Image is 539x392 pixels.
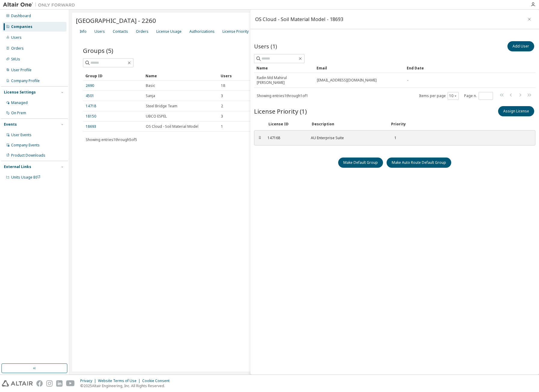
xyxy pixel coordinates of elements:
div: Managed [11,100,28,105]
div: End Date [407,63,519,73]
span: 18 [221,83,225,88]
span: Groups (5) [83,46,113,55]
div: Description [312,122,384,127]
a: 2690 [86,83,94,88]
span: Radin Md Mahirul [PERSON_NAME] [257,75,311,85]
button: Make Auto Route Default Group [387,158,451,168]
a: 18693 [86,124,96,129]
div: On Prem [11,111,26,115]
div: Email [317,63,402,73]
div: Privacy [80,378,98,383]
div: License ID [268,122,305,127]
div: Name [256,63,312,73]
div: Name [145,71,216,81]
a: 4501 [86,93,94,98]
div: External Links [4,164,31,169]
div: User Profile [11,68,32,72]
div: Dashboard [11,14,31,18]
div: User Events [11,133,32,137]
p: © 2025 Altair Engineering, Inc. All Rights Reserved. [80,383,173,388]
span: 2 [221,104,223,109]
div: SKUs [11,57,20,62]
span: Items per page [419,92,459,100]
div: Contacts [113,29,128,34]
img: instagram.svg [46,380,53,387]
a: 18150 [86,114,96,119]
span: [EMAIL_ADDRESS][DOMAIN_NAME] [317,78,377,83]
div: Users [94,29,105,34]
span: OS Cloud - Soil Material Model [146,124,198,129]
div: License Usage [156,29,182,34]
div: License Settings [4,90,36,95]
span: [GEOGRAPHIC_DATA] - 2260 [76,16,156,25]
span: Showing entries 1 through 1 of 1 [257,93,308,98]
div: OS Cloud - Soil Material Model - 18693 [255,17,343,22]
div: Users [221,71,508,81]
div: Orders [11,46,24,51]
div: Authorizations [189,29,215,34]
button: Make Default Group [338,158,383,168]
span: - [407,78,408,83]
button: Add User [507,41,534,51]
div: Website Terms of Use [98,378,142,383]
div: 1 [390,136,397,140]
a: 14718 [86,104,96,109]
img: Altair One [3,2,78,8]
div: Users [11,35,22,40]
div: License Priority [222,29,249,34]
span: License Priority (1) [254,107,307,115]
img: linkedin.svg [56,380,63,387]
div: Group ID [85,71,141,81]
span: Basic [146,83,155,88]
div: Company Profile [11,78,40,83]
div: Product Downloads [11,153,45,158]
div: AU Enterprise Suite [311,136,383,140]
div: Events [4,122,17,127]
div: Info [80,29,87,34]
span: 3 [221,93,223,98]
span: Steel Bridge Team [146,104,177,109]
span: Users (1) [254,43,277,50]
div: Orders [136,29,149,34]
div: ⠿ [258,136,262,140]
div: Cookie Consent [142,378,173,383]
span: Showing entries 1 through 5 of 5 [86,137,137,142]
img: altair_logo.svg [2,380,33,387]
span: UBCO ESPEL [146,114,167,119]
span: 3 [221,114,223,119]
div: 147168 [268,136,304,140]
img: facebook.svg [36,380,43,387]
span: Sanja [146,93,155,98]
span: Units Usage BI [11,175,41,180]
div: Companies [11,24,32,29]
span: 1 [221,124,223,129]
div: Priority [391,122,406,127]
div: Company Events [11,143,40,148]
span: Page n. [464,92,493,100]
button: 10 [449,93,457,98]
button: Assign License [498,106,534,116]
img: youtube.svg [66,380,75,387]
